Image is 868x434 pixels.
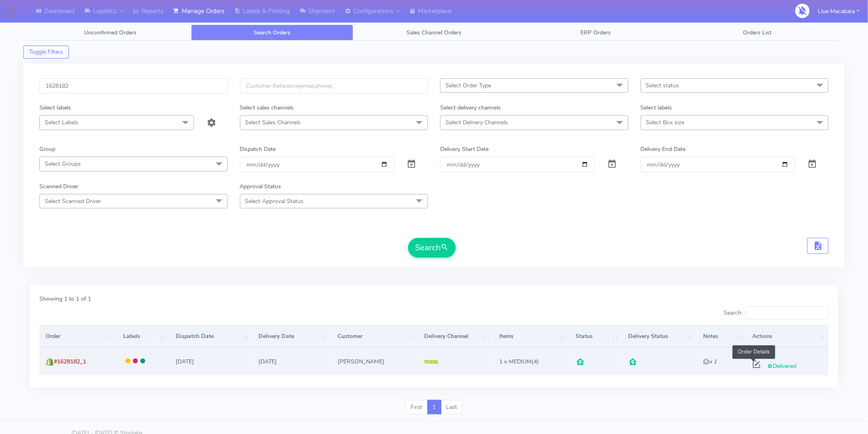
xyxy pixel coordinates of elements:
[440,103,501,112] label: Select delivery channels
[646,82,679,89] span: Select status
[743,29,772,37] span: Orders List
[745,306,829,320] input: Search:
[45,160,81,168] span: Select Groups
[39,103,71,112] label: Select labels
[499,358,539,365] span: (4)
[622,325,697,347] th: Delivery Status: activate to sort column ascending
[240,103,294,112] label: Select sales channels
[445,82,491,89] span: Select Order Type
[427,400,441,415] a: 1
[45,119,78,126] span: Select Labels
[39,295,91,303] label: Showing 1 to 1 of 1
[418,325,493,347] th: Delivery Channel: activate to sort column ascending
[84,29,137,37] span: Unconfirmed Orders
[445,119,508,126] span: Select Delivery Channels
[331,347,418,375] td: [PERSON_NAME]
[746,325,829,347] th: Actions: activate to sort column ascending
[407,29,461,37] span: Sales Channel Orders
[54,358,86,365] span: #1628182_1
[240,78,428,94] input: Customer Reference(email,phone)
[440,145,489,153] label: Delivery Start Date
[39,145,55,153] label: Group
[254,29,291,37] span: Search Orders
[493,325,569,347] th: Items: activate to sort column ascending
[580,29,611,37] span: ERP Orders
[812,3,866,20] button: Llue Macabata
[703,358,717,365] i: x 1
[641,145,686,153] label: Delivery End Date
[569,325,621,347] th: Status: activate to sort column ascending
[641,103,672,112] label: Select labels
[424,360,439,364] img: Yodel
[252,347,331,375] td: [DATE]
[252,325,331,347] th: Delivery Date: activate to sort column ascending
[646,119,685,126] span: Select Box size
[240,145,276,153] label: Dispatch Date
[245,119,301,126] span: Select Sales Channels
[169,347,252,375] td: [DATE]
[245,197,304,205] span: Select Approval Status
[30,25,838,41] ul: Tabs
[117,325,169,347] th: Labels: activate to sort column ascending
[46,358,54,366] img: shopify.png
[499,358,532,365] span: 1 x MEDIUM
[39,78,228,94] input: Order Id
[331,325,418,347] th: Customer: activate to sort column ascending
[39,182,78,191] label: Scanned Driver
[408,238,456,258] button: Search
[45,197,101,205] span: Select Scanned Driver
[240,182,281,191] label: Approval Status
[23,46,69,59] button: Toggle Filters
[39,325,117,347] th: Order: activate to sort column ascending
[697,325,746,347] th: Notes: activate to sort column ascending
[169,325,252,347] th: Dispatch Date: activate to sort column ascending
[724,306,829,320] label: Search:
[767,362,796,370] span: Delivered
